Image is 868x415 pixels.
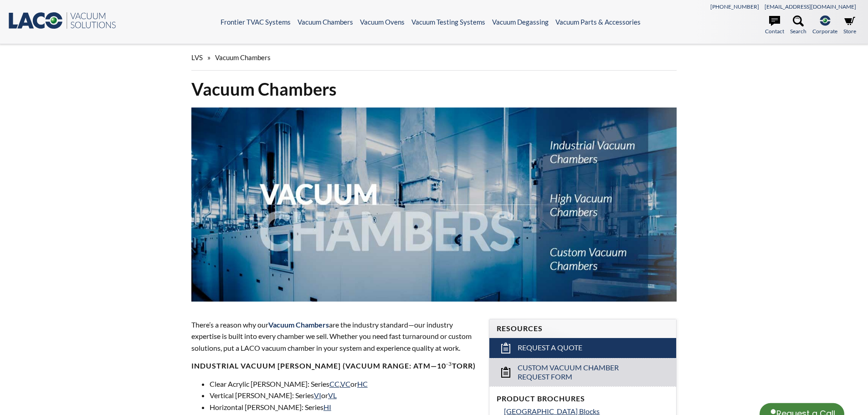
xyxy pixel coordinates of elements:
[555,18,641,26] a: Vacuum Parts & Accessories
[328,391,337,400] a: VL
[518,343,582,353] span: Request a Quote
[812,27,837,36] span: Corporate
[298,18,353,26] a: Vacuum Chambers
[497,324,669,333] h4: Resources
[497,394,669,404] h4: Product Brochures
[843,15,856,36] a: Store
[710,3,759,10] a: [PHONE_NUMBER]
[210,378,478,390] li: Clear Acrylic [PERSON_NAME]: Series , or
[360,18,405,26] a: Vacuum Ovens
[191,361,478,371] h4: Industrial Vacuum [PERSON_NAME] (vacuum range: atm—10 Torr)
[191,78,677,100] h1: Vacuum Chambers
[324,403,331,411] a: HI
[765,3,856,10] a: [EMAIL_ADDRESS][DOMAIN_NAME]
[489,358,676,387] a: Custom Vacuum Chamber Request Form
[790,15,806,36] a: Search
[215,53,271,61] span: Vacuum Chambers
[340,379,350,388] a: VC
[191,319,478,354] p: There’s a reason why our are the industry standard—our industry expertise is built into every cha...
[210,389,478,401] li: Vertical [PERSON_NAME]: Series or
[191,45,677,71] div: »
[489,338,676,358] a: Request a Quote
[191,108,677,302] img: Vacuum Chambers
[210,401,478,413] li: Horizontal [PERSON_NAME]: Series
[518,363,649,382] span: Custom Vacuum Chamber Request Form
[314,391,321,400] a: VI
[765,15,784,36] a: Contact
[446,360,452,367] sup: -3
[411,18,485,26] a: Vacuum Testing Systems
[221,18,291,26] a: Frontier TVAC Systems
[268,320,329,329] span: Vacuum Chambers
[191,53,203,61] span: LVS
[492,18,549,26] a: Vacuum Degassing
[357,379,368,388] a: HC
[329,379,339,388] a: CC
